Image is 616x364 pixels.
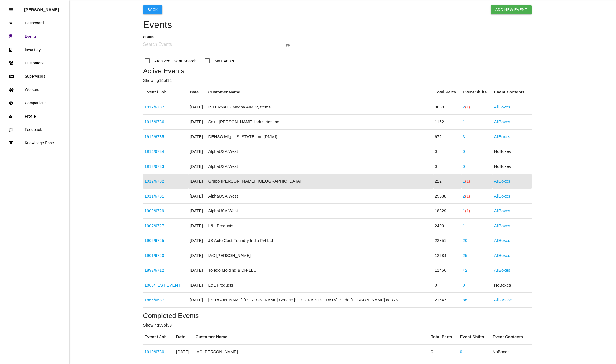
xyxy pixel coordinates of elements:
[461,85,493,100] th: Event Shifts
[0,16,69,30] a: Dashboard
[145,149,164,154] a: 1914/6734
[145,349,164,354] a: 1910/6730
[194,330,429,344] th: Customer Name
[145,208,164,213] a: 1909/6729
[188,248,207,263] td: [DATE]
[145,134,187,140] div: WS ECM Hose Clamp
[145,178,187,184] div: Counsels
[145,104,187,110] div: 2002007; 2002021
[460,349,462,354] a: 0
[188,233,207,248] td: [DATE]
[433,115,461,130] td: 1152
[433,278,461,293] td: 0
[433,85,461,100] th: Total Parts
[9,3,13,16] div: Close
[491,5,532,14] a: Add New Event
[0,56,69,70] a: Customers
[433,100,461,115] td: 8000
[24,3,59,12] p: Rosie Blandino
[463,134,465,139] a: 3
[0,70,69,83] a: Supervisors
[145,223,187,229] div: LJ6B S279D81 AA (45063)
[494,179,510,183] a: AllBoxes
[433,189,461,204] td: 25588
[188,218,207,233] td: [DATE]
[433,248,461,263] td: 12684
[463,268,468,272] a: 42
[207,174,433,189] td: Grupo [PERSON_NAME] ([GEOGRAPHIC_DATA])
[145,194,164,198] a: 1911/6731
[463,238,468,243] a: 20
[459,330,491,344] th: Event Shifts
[0,30,69,43] a: Events
[494,253,510,258] a: AllBoxes
[494,223,510,228] a: AllBoxes
[207,278,433,293] td: L&L Products
[494,194,510,198] a: AllBoxes
[0,110,69,123] a: Profile
[493,278,531,293] td: No Boxes
[145,223,164,228] a: 1907/6727
[188,159,207,174] td: [DATE]
[188,293,207,308] td: [DATE]
[143,38,282,51] input: Search Events
[0,43,69,56] a: Inventory
[494,268,510,272] a: AllBoxes
[145,179,164,183] a: 1912/6732
[0,96,69,110] a: Companions
[0,136,69,150] a: Knowledge Base
[145,267,187,274] div: 68427781AA; 68340793AA
[145,349,173,355] div: 8203J2B
[188,85,207,100] th: Date
[145,193,187,199] div: F17630B
[207,189,433,204] td: AlphaUSA West
[145,208,187,214] div: S2066-00
[207,293,433,308] td: [PERSON_NAME] [PERSON_NAME] Service [GEOGRAPHIC_DATA], S. de [PERSON_NAME] de C.V.
[145,268,164,272] a: 1892/6712
[494,208,510,213] a: AllBoxes
[143,34,154,39] label: Search
[433,129,461,144] td: 672
[145,119,164,124] a: 1916/6736
[207,263,433,278] td: Toledo Molding & Die LLC
[430,344,459,359] td: 0
[145,297,164,302] a: 1866/6687
[463,297,468,302] a: 85
[205,57,234,64] span: My Events
[143,330,175,344] th: Event / Job
[145,297,187,303] div: 68546289AB (@ Magna AIM)
[0,123,69,136] a: Feedback
[207,233,433,248] td: JS Auto Cast Foundry India Pvt Ltd
[194,344,429,359] td: IAC [PERSON_NAME]
[188,115,207,130] td: [DATE]
[463,149,465,154] a: 0
[145,119,187,125] div: 68403783AB
[433,174,461,189] td: 222
[463,253,468,258] a: 25
[188,174,207,189] td: [DATE]
[145,57,197,64] span: Archived Event Search
[463,179,470,183] a: 1(1)
[207,115,433,130] td: Saint [PERSON_NAME] Industries Inc
[207,144,433,159] td: AlphaUSA West
[143,5,162,14] button: Back
[433,204,461,219] td: 18329
[491,344,532,359] td: No Boxes
[433,144,461,159] td: 0
[145,252,187,259] div: PJ6B S045A76 AG3JA6
[286,43,290,48] a: Search Info
[465,208,470,213] span: (1)
[188,100,207,115] td: [DATE]
[465,179,470,183] span: (1)
[494,238,510,243] a: AllBoxes
[207,129,433,144] td: DENSO Mfg [US_STATE] Inc (DMMI)
[465,194,470,198] span: (1)
[207,85,433,100] th: Customer Name
[143,322,532,328] p: Showing 39 of 39
[463,283,465,287] a: 0
[207,218,433,233] td: L&L Products
[465,105,470,109] span: (1)
[207,204,433,219] td: AlphaUSA West
[143,85,188,100] th: Event / Job
[494,134,510,139] a: AllBoxes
